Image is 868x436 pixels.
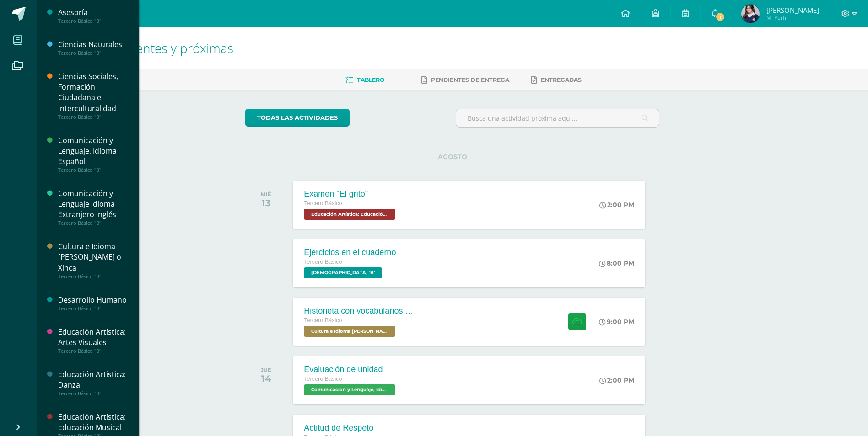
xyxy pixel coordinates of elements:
span: Entregadas [541,76,582,83]
div: Tercero Básico "B" [58,305,128,312]
div: Ciencias Naturales [58,39,128,50]
span: Comunicación y Lenguaje, Idioma Español 'B' [304,384,395,395]
div: Tercero Básico "B" [58,167,128,173]
a: Pendientes de entrega [421,73,509,87]
span: Educación Artística: Educación Musical 'B' [304,209,395,220]
a: Ciencias Sociales, Formación Ciudadana e InterculturalidadTercero Básico "B" [58,71,128,120]
div: Examen "El grito" [304,189,398,199]
div: Historieta con vocabularios básicos en kaqchikel [304,306,414,316]
a: Ciencias NaturalesTercero Básico "B" [58,39,128,56]
div: Asesoría [58,7,128,18]
span: Pendientes de entrega [431,76,509,83]
a: Educación Artística: DanzaTercero Básico "B" [58,369,128,397]
span: 1 [715,12,725,22]
a: Comunicación y Lenguaje Idioma Extranjero InglésTercero Básico "B" [58,188,128,226]
div: 13 [261,197,271,208]
div: Tercero Básico "B" [58,18,128,24]
span: AGOSTO [423,153,482,161]
a: AsesoríaTercero Básico "B" [58,7,128,24]
div: 2:00 PM [599,376,634,384]
div: 2:00 PM [599,201,634,209]
div: Educación Artística: Educación Musical [58,412,128,433]
span: Mi Perfil [766,14,819,21]
div: Evaluación de unidad [304,365,398,374]
span: Evangelización 'B' [304,267,382,278]
div: Desarrollo Humano [58,295,128,305]
span: [PERSON_NAME] [766,5,819,15]
a: Comunicación y Lenguaje, Idioma EspañolTercero Básico "B" [58,135,128,173]
a: Desarrollo HumanoTercero Básico "B" [58,295,128,312]
div: Comunicación y Lenguaje, Idioma Español [58,135,128,167]
div: Educación Artística: Artes Visuales [58,327,128,348]
a: Cultura e Idioma [PERSON_NAME] o XincaTercero Básico "B" [58,241,128,279]
div: Ciencias Sociales, Formación Ciudadana e Interculturalidad [58,71,128,113]
div: Tercero Básico "B" [58,348,128,354]
div: MIÉ [261,191,271,197]
div: 14 [261,373,271,384]
a: todas las Actividades [245,109,350,127]
span: Actividades recientes y próximas [48,39,233,57]
span: Tercero Básico [304,317,342,324]
div: Tercero Básico "B" [58,220,128,226]
div: Tercero Básico "B" [58,50,128,56]
a: Tablero [345,73,384,87]
div: Ejercicios en el cuaderno [304,248,396,257]
div: Tercero Básico "B" [58,114,128,120]
div: 8:00 PM [599,259,634,267]
div: Educación Artística: Danza [58,369,128,390]
img: 6657357ae37f8b5bccb98a5f6b58822c.png [741,5,760,23]
span: Tercero Básico [304,259,342,265]
div: JUE [261,367,271,373]
div: Tercero Básico "B" [58,273,128,280]
div: Tercero Básico "B" [58,390,128,397]
div: 9:00 PM [599,318,634,326]
div: Cultura e Idioma [PERSON_NAME] o Xinca [58,241,128,273]
div: Comunicación y Lenguaje Idioma Extranjero Inglés [58,188,128,220]
input: Busca una actividad próxima aquí... [456,109,659,127]
span: Cultura e Idioma Maya Garífuna o Xinca 'B' [304,326,395,337]
div: Actitud de Respeto [304,423,384,433]
span: Tablero [357,76,384,83]
span: Tercero Básico [304,376,342,382]
a: Entregadas [531,73,582,87]
a: Educación Artística: Artes VisualesTercero Básico "B" [58,327,128,354]
span: Tercero Básico [304,200,342,207]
